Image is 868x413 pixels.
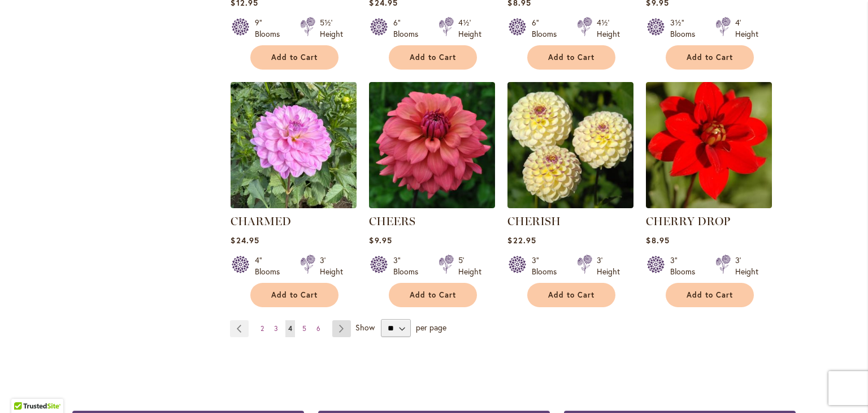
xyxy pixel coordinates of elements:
[255,255,287,277] div: 4" Blooms
[646,82,772,208] img: CHERRY DROP
[670,255,702,277] div: 3" Blooms
[316,324,320,333] span: 6
[670,17,702,40] div: 3½" Blooms
[548,290,594,300] span: Add to Cart
[687,53,733,62] span: Add to Cart
[302,324,306,333] span: 5
[548,53,594,62] span: Add to Cart
[458,17,481,40] div: 4½' Height
[458,255,481,277] div: 5' Height
[646,200,772,210] a: CHERRY DROP
[258,320,267,337] a: 2
[300,320,309,337] a: 5
[646,214,730,228] a: CHERRY DROP
[231,200,357,210] a: CHARMED
[532,255,563,277] div: 3" Blooms
[597,17,620,40] div: 4½' Height
[250,283,338,307] button: Add to Cart
[389,45,477,70] button: Add to Cart
[527,45,615,70] button: Add to Cart
[314,320,323,337] a: 6
[369,214,415,228] a: CHEERS
[355,322,375,333] span: Show
[666,45,754,70] button: Add to Cart
[288,324,292,333] span: 4
[231,82,357,208] img: CHARMED
[666,283,754,307] button: Add to Cart
[231,214,291,228] a: CHARMED
[250,45,338,70] button: Add to Cart
[416,322,446,333] span: per page
[735,255,758,277] div: 3' Height
[369,82,495,208] img: CHEERS
[271,290,318,300] span: Add to Cart
[532,17,563,40] div: 6" Blooms
[507,235,536,246] span: $22.95
[261,324,264,333] span: 2
[735,17,758,40] div: 4' Height
[410,53,456,62] span: Add to Cart
[231,235,259,246] span: $24.95
[646,235,669,246] span: $8.95
[393,255,425,277] div: 3" Blooms
[507,200,633,210] a: CHERISH
[527,283,615,307] button: Add to Cart
[369,200,495,210] a: CHEERS
[271,320,281,337] a: 3
[687,290,733,300] span: Add to Cart
[507,82,633,208] img: CHERISH
[320,255,343,277] div: 3' Height
[597,255,620,277] div: 3' Height
[369,235,392,246] span: $9.95
[271,53,318,62] span: Add to Cart
[410,290,456,300] span: Add to Cart
[255,17,287,40] div: 9" Blooms
[320,17,343,40] div: 5½' Height
[507,214,561,228] a: CHERISH
[389,283,477,307] button: Add to Cart
[274,324,278,333] span: 3
[8,373,40,405] iframe: Launch Accessibility Center
[393,17,425,40] div: 6" Blooms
